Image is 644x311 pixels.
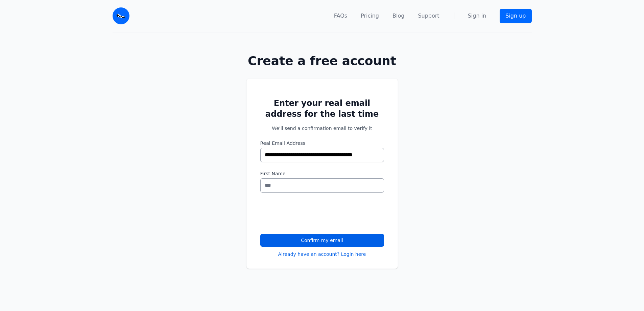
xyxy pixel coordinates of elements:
[468,12,486,20] a: Sign in
[418,12,439,20] a: Support
[278,251,366,258] a: Already have an account? Login here
[392,12,404,20] a: Blog
[260,201,363,227] iframe: reCAPTCHA
[113,7,129,24] img: Email Monster
[260,125,384,132] p: We'll send a confirmation email to verify it
[225,54,420,68] h1: Create a free account
[361,12,379,20] a: Pricing
[260,98,384,119] h2: Enter your real email address for the last time
[500,9,531,23] a: Sign up
[260,234,384,247] button: Confirm my email
[260,140,384,147] label: Real Email Address
[334,12,347,20] a: FAQs
[260,170,384,177] label: First Name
